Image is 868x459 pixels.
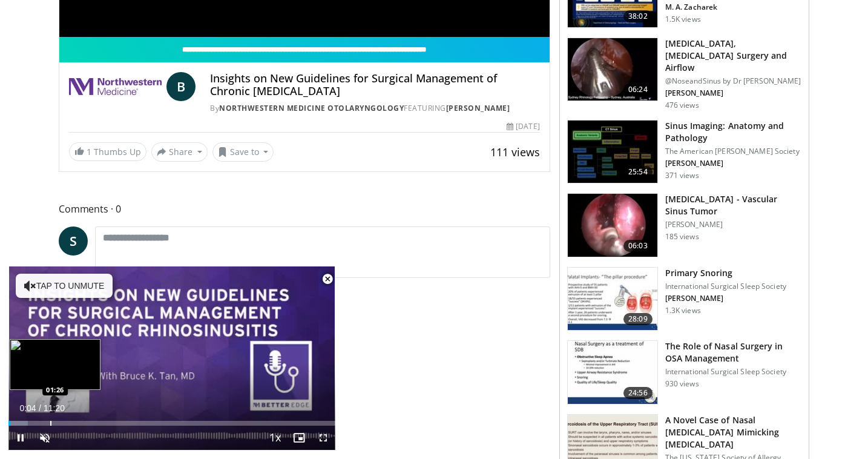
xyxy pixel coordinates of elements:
[44,403,65,413] span: 11:20
[665,306,701,315] p: 1.3K views
[568,38,657,101] img: 5c1a841c-37ed-4666-a27e-9093f124e297.150x105_q85_crop-smart_upscale.jpg
[287,426,311,450] button: Enable picture-in-picture mode
[263,426,287,450] button: Playback Rate
[623,240,653,252] span: 06:03
[568,121,657,183] img: 5d00bf9a-6682-42b9-8190-7af1e88f226b.150x105_q85_crop-smart_upscale.jpg
[665,38,801,74] h3: [MEDICAL_DATA],[MEDICAL_DATA] Surgery and Airflow
[315,266,340,292] button: Close
[87,146,91,157] span: 1
[10,339,100,390] img: image.jpeg
[567,193,801,257] a: 06:03 [MEDICAL_DATA] - Vascular Sinus Tumor [PERSON_NAME] 185 views
[210,72,539,98] h4: Insights on New Guidelines for Surgical Management of Chronic [MEDICAL_DATA]
[212,142,274,162] button: Save to
[567,267,801,331] a: 28:09 Primary Snoring International Surgical Sleep Society [PERSON_NAME] 1.3K views
[665,120,801,144] h3: Sinus Imaging: Anatomy and Pathology
[151,142,208,162] button: Share
[39,403,41,413] span: /
[665,340,801,365] h3: The Role of Nasal Surgery in OSA Management
[623,84,653,96] span: 06:24
[623,166,653,178] span: 25:54
[665,171,699,180] p: 371 views
[16,274,113,298] button: Tap to unmute
[665,2,801,12] p: M. A. Zacharek
[665,15,701,24] p: 1.5K views
[567,340,801,405] a: 24:56 The Role of Nasal Surgery in OSA Management International Surgical Sleep Society 930 views
[490,145,540,159] span: 111 views
[665,193,801,217] h3: [MEDICAL_DATA] - Vascular Sinus Tumor
[665,159,801,168] p: [PERSON_NAME]
[665,220,801,230] p: [PERSON_NAME]
[665,414,801,451] h3: A Novel Case of Nasal [MEDICAL_DATA] Mimicking [MEDICAL_DATA]
[33,426,57,450] button: Unmute
[507,121,539,132] div: [DATE]
[665,282,786,291] p: International Surgical Sleep Society
[568,194,657,257] img: 9ed0e65e-186e-47f9-881c-899f9222644a.150x105_q85_crop-smart_upscale.jpg
[210,103,539,114] div: By FEATURING
[665,232,699,242] p: 185 views
[665,294,786,303] p: [PERSON_NAME]
[311,426,335,450] button: Fullscreen
[69,142,146,161] a: 1 Thumbs Up
[665,367,801,377] p: International Surgical Sleep Society
[219,103,404,113] a: Northwestern Medicine Otolaryngology
[166,72,196,101] a: B
[567,120,801,184] a: 25:54 Sinus Imaging: Anatomy and Pathology The American [PERSON_NAME] Society [PERSON_NAME] 371 v...
[665,147,801,156] p: The American [PERSON_NAME] Society
[623,313,653,325] span: 28:09
[8,426,33,450] button: Pause
[665,76,801,86] p: @NoseandSinus by Dr [PERSON_NAME]
[623,387,653,399] span: 24:56
[69,72,162,101] img: Northwestern Medicine Otolaryngology
[568,268,657,331] img: f99a7aab-5e09-49b4-aa65-81a8592f75e8.150x105_q85_crop-smart_upscale.jpg
[665,101,699,110] p: 476 views
[665,88,801,98] p: [PERSON_NAME]
[623,10,653,22] span: 38:02
[446,103,510,113] a: [PERSON_NAME]
[568,341,657,404] img: 2125a4cd-2dc1-4a31-b0cf-e8487e0a5d54.150x105_q85_crop-smart_upscale.jpg
[8,266,335,451] video-js: Video Player
[665,379,699,389] p: 930 views
[567,38,801,110] a: 06:24 [MEDICAL_DATA],[MEDICAL_DATA] Surgery and Airflow @NoseandSinus by Dr [PERSON_NAME] [PERSON...
[8,421,335,426] div: Progress Bar
[665,267,786,279] h3: Primary Snoring
[59,201,550,217] span: Comments 0
[19,403,36,413] span: 0:04
[59,226,88,256] a: S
